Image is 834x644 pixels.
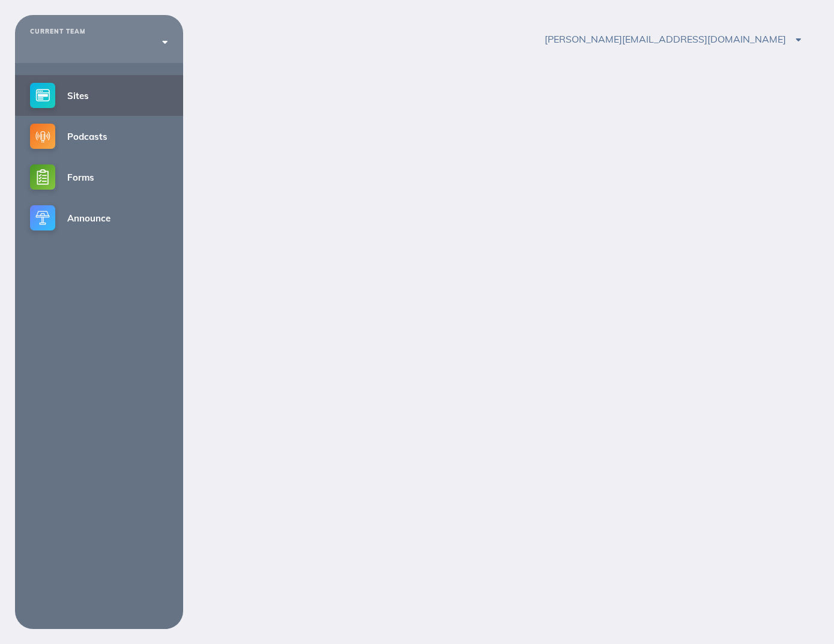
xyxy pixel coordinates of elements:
[545,33,801,45] span: [PERSON_NAME][EMAIL_ADDRESS][DOMAIN_NAME]
[15,75,183,116] a: Sites
[30,83,55,108] img: sites-small@2x.png
[15,116,183,157] a: Podcasts
[15,157,183,197] a: Forms
[30,164,55,190] img: forms-small@2x.png
[30,124,55,149] img: podcasts-small@2x.png
[30,205,55,230] img: announce-small@2x.png
[30,28,168,35] div: CURRENT TEAM
[15,197,183,238] a: Announce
